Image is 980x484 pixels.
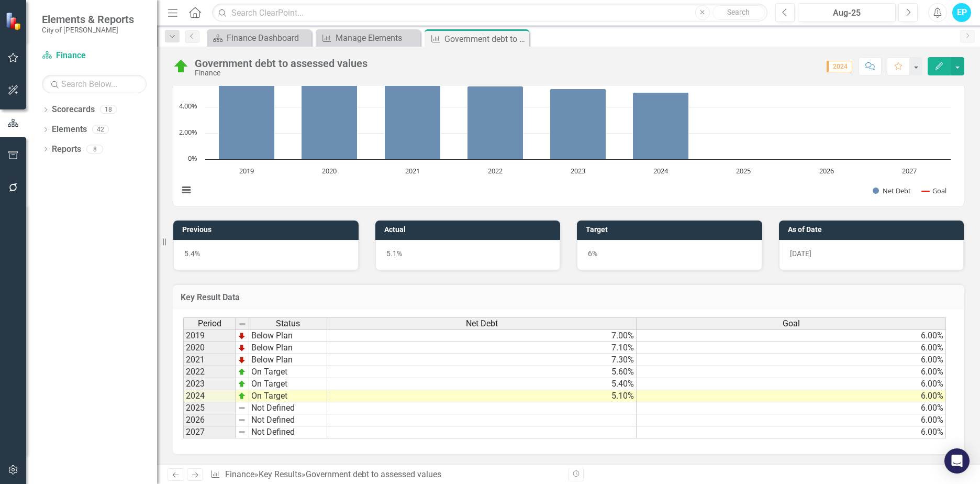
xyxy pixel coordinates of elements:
td: Not Defined [249,402,327,414]
span: 2024 [827,61,852,72]
text: 0% [188,153,197,163]
td: 7.10% [327,342,637,354]
h3: As of Date [788,226,959,234]
td: 6.00% [637,390,946,402]
text: 2021 [405,166,420,175]
text: 2.00% [179,127,197,137]
text: 2023 [571,166,585,175]
td: 2019 [183,329,236,342]
div: EP [952,3,971,22]
td: 2022 [183,366,236,378]
div: 42 [92,125,109,134]
td: 2025 [183,402,236,414]
input: Search Below... [42,75,147,93]
div: » » [210,469,561,481]
text: 2025 [736,166,751,175]
td: Below Plan [249,342,327,354]
td: 5.60% [327,366,637,378]
div: 18 [100,105,117,114]
td: 6.00% [637,402,946,414]
button: Show Goal [922,186,946,195]
div: 8 [86,145,103,153]
td: 6.00% [637,354,946,366]
td: Not Defined [249,414,327,426]
button: Aug-25 [798,3,896,22]
a: Finance [225,469,254,479]
p: 6% [588,248,751,259]
img: zOikAAAAAElFTkSuQmCC [238,368,246,376]
td: 7.30% [327,354,637,366]
a: Finance Dashboard [209,31,309,45]
g: Net Debt, series 1 of 2. Bar series with 9 bars. [219,54,910,160]
span: Search [727,8,750,16]
div: Chart. Highcharts interactive chart. [173,49,964,206]
input: Search ClearPoint... [212,4,767,22]
div: Manage Elements [336,31,418,45]
td: Below Plan [249,354,327,366]
td: Below Plan [249,329,327,342]
img: 8DAGhfEEPCf229AAAAAElFTkSuQmCC [238,416,246,424]
button: View chart menu, Chart [179,183,194,197]
text: 2020 [322,166,337,175]
text: 2024 [653,166,669,175]
img: TnMDeAgwAPMxUmUi88jYAAAAAElFTkSuQmCC [238,344,246,352]
td: On Target [249,366,327,378]
img: On Target [173,58,190,75]
text: 2019 [239,166,254,175]
button: Search [712,5,765,20]
img: TnMDeAgwAPMxUmUi88jYAAAAAElFTkSuQmCC [238,356,246,364]
td: 6.00% [637,378,946,390]
text: 4.00% [179,101,197,111]
span: Status [276,319,300,328]
a: Manage Elements [318,31,418,45]
text: 2027 [902,166,917,175]
button: Show Net Debt [873,186,911,195]
img: zOikAAAAAElFTkSuQmCC [238,392,246,400]
h3: Actual [384,226,555,234]
h3: Target [586,226,757,234]
path: 2022, 5.6. Net Debt. [467,86,524,159]
small: City of [PERSON_NAME] [42,26,134,34]
a: Scorecards [52,104,95,116]
p: 5.1% [386,248,550,259]
h3: Key Result Data [181,293,956,302]
div: Finance [195,69,367,77]
div: Government debt to assessed values [444,32,527,46]
span: Period [198,319,221,328]
td: 6.00% [637,366,946,378]
td: 2020 [183,342,236,354]
td: 2026 [183,414,236,426]
div: Open Intercom Messenger [944,448,970,474]
path: 2020, 7.1. Net Debt. [302,66,358,159]
td: 6.00% [637,426,946,438]
path: 2024, 5.1. Net Debt. [633,92,689,159]
svg: Interactive chart [173,49,956,206]
p: [DATE] [790,248,953,259]
path: 2023, 5.4. Net Debt. [550,89,606,159]
span: Goal [783,319,800,328]
td: 7.00% [327,329,637,342]
td: 5.10% [327,390,637,402]
h3: Previous [182,226,353,234]
text: 2026 [819,166,834,175]
div: Government debt to assessed values [195,58,367,69]
img: ClearPoint Strategy [5,12,24,30]
img: TnMDeAgwAPMxUmUi88jYAAAAAElFTkSuQmCC [238,332,246,340]
td: On Target [249,378,327,390]
text: 2022 [488,166,503,175]
a: Elements [52,124,87,136]
td: 2027 [183,426,236,438]
img: 8DAGhfEEPCf229AAAAAElFTkSuQmCC [238,404,246,412]
td: 6.00% [637,329,946,342]
td: 2024 [183,390,236,402]
path: 2021, 7.3. Net Debt. [385,63,441,159]
td: 6.00% [637,414,946,426]
a: Reports [52,144,81,156]
path: 2019, 7. Net Debt. [219,68,275,159]
span: Net Debt [466,319,498,328]
td: 2021 [183,354,236,366]
span: Elements & Reports [42,13,134,26]
div: Finance Dashboard [227,31,309,45]
img: 8DAGhfEEPCf229AAAAAElFTkSuQmCC [238,320,247,328]
td: 2023 [183,378,236,390]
